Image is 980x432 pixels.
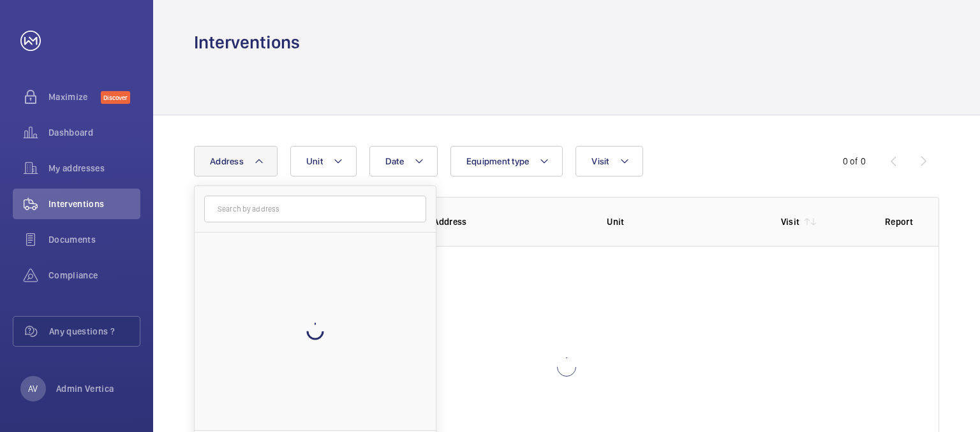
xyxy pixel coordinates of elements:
span: Dashboard [48,126,140,139]
button: Unit [290,146,357,176]
span: Visit [591,156,609,166]
span: Unit [306,156,323,166]
button: Equipment type [450,146,563,176]
p: Admin Vertica [56,382,114,395]
input: Search by address [204,196,426,222]
span: Date [385,156,404,166]
p: Address [433,215,586,228]
p: Report [885,215,913,228]
span: Maximize [48,90,101,103]
span: Any questions ? [49,325,140,338]
span: My addresses [48,162,140,175]
p: Visit [781,215,800,228]
span: Equipment type [466,156,530,166]
div: 0 of 0 [843,155,866,168]
button: Visit [575,146,642,176]
p: AV [28,382,38,395]
span: Interventions [48,198,140,210]
button: Address [194,146,278,176]
span: Compliance [48,269,140,282]
p: Unit [607,215,760,228]
h1: Interventions [194,31,300,54]
span: Documents [48,233,140,246]
button: Date [369,146,438,176]
span: Discover [101,91,130,104]
span: Address [210,156,244,166]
